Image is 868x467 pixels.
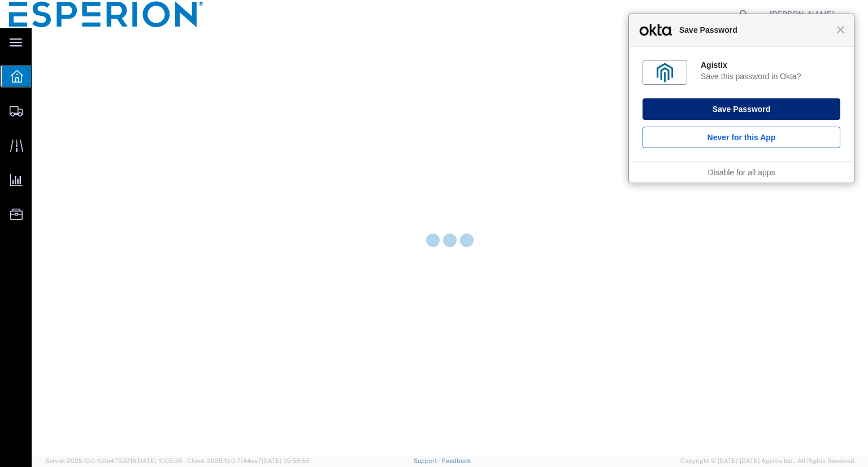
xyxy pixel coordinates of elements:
span: Close [836,25,845,34]
a: Disable for all apps [708,168,775,177]
img: I8Q3aAAAABklEQVQDALVIWVDiVb5XAAAAAElFTkSuQmCC [655,63,675,83]
span: Server: 2025.19.0-192a4753216 [45,457,182,464]
a: Feedback [442,457,471,464]
button: Never for this App [643,127,840,148]
div: Save this password in Okta? [701,71,840,81]
div: Agistix [701,60,840,70]
button: [PERSON_NAME] [769,7,853,21]
span: Philippe Jayat [770,8,834,20]
button: Save Password [643,98,840,120]
span: [DATE] 10:05:38 [136,457,182,464]
a: Support [414,457,442,464]
span: Client: 2025.19.0-7f44ea7 [187,457,309,464]
span: Save Password [674,23,836,37]
span: Copyright © [DATE]-[DATE] Agistix Inc., All Rights Reserved [680,456,854,466]
span: [DATE] 09:58:55 [262,457,309,464]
